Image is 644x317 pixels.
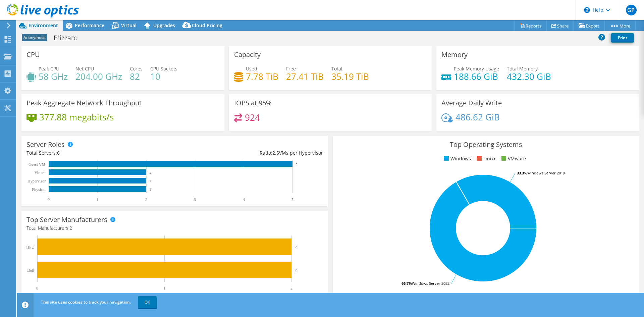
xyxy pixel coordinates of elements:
tspan: 33.3% [517,170,527,175]
a: Share [546,20,574,31]
span: 2 [69,225,72,231]
text: Dell [27,268,34,273]
span: Peak CPU [39,65,59,72]
span: Net CPU [75,65,94,72]
text: 2 [150,188,151,191]
span: Total [331,65,342,72]
h3: Memory [441,51,468,58]
span: Total Memory [507,65,538,72]
h3: IOPS at 95% [234,99,272,107]
text: Hypervisor [28,179,46,183]
h4: 924 [245,114,260,121]
span: Used [246,65,257,72]
text: 4 [243,197,245,202]
span: CPU Sockets [150,65,177,72]
a: Export [574,20,605,31]
text: 0 [36,286,38,290]
span: 6 [57,150,60,156]
tspan: Windows Server 2019 [527,170,565,175]
h4: 204.00 GHz [75,73,122,80]
a: Print [611,33,634,43]
text: Guest VM [29,162,45,167]
span: Environment [29,22,58,29]
span: Upgrades [153,22,175,29]
div: Total Servers: [26,149,175,157]
text: 2 [295,268,297,272]
span: Cloud Pricing [192,22,222,29]
h3: Top Operating Systems [338,141,634,148]
h4: 82 [130,73,143,80]
tspan: Windows Server 2022 [412,281,449,286]
h1: Blizzard [51,34,88,42]
span: 2.5 [272,150,279,156]
h3: Top Server Manufacturers [26,216,107,223]
h4: 188.66 GiB [454,73,499,80]
text: 1 [96,197,98,202]
a: Reports [515,20,547,31]
span: GP [626,5,637,15]
svg: \n [584,7,590,13]
tspan: 66.7% [401,281,412,286]
h4: 377.88 megabits/s [39,113,114,121]
span: Cores [130,65,143,72]
text: 5 [291,197,293,202]
text: 1 [163,286,165,290]
li: Linux [475,155,495,162]
text: 2 [290,286,292,290]
h4: Total Manufacturers: [26,224,323,232]
h4: 432.30 GiB [507,73,551,80]
span: Anonymous [22,34,47,41]
h3: Average Daily Write [441,99,502,107]
span: Free [286,65,296,72]
h4: 27.41 TiB [286,73,324,80]
li: Windows [442,155,471,162]
text: 0 [48,197,50,202]
h4: 10 [150,73,177,80]
h3: CPU [26,51,40,58]
h4: 58 GHz [39,73,68,80]
h3: Capacity [234,51,261,58]
h3: Server Roles [26,141,65,148]
h4: 7.78 TiB [246,73,278,80]
text: 2 [150,171,151,174]
text: HPE [26,245,34,250]
div: Ratio: VMs per Hypervisor [175,149,323,157]
text: 2 [150,179,151,183]
span: Virtual [121,22,137,29]
text: 3 [194,197,196,202]
span: Performance [75,22,104,29]
span: Peak Memory Usage [454,65,499,72]
text: 2 [295,245,297,249]
h3: Peak Aggregate Network Throughput [26,99,142,107]
a: More [604,20,636,31]
h4: 35.19 TiB [331,73,369,80]
h4: 486.62 GiB [455,113,500,121]
span: This site uses cookies to track your navigation. [41,299,131,305]
a: OK [138,296,157,308]
text: Virtual [35,170,46,175]
text: 2 [145,197,147,202]
text: Physical [32,187,46,192]
li: VMware [500,155,526,162]
text: 5 [296,163,298,166]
